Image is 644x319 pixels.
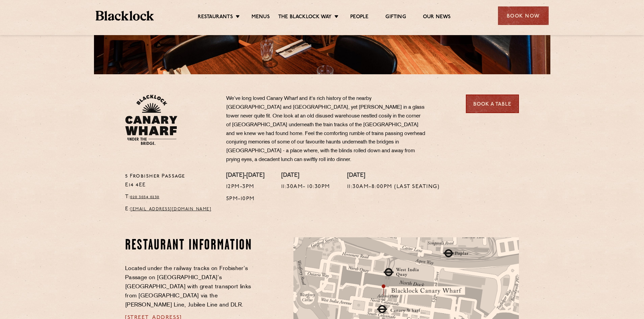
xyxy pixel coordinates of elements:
[281,183,330,191] p: 11:30am- 10:30pm
[347,183,440,191] p: 11:30am-8:00pm (Last Seating)
[125,172,216,190] p: 5 Frobisher Passage E14 4EE
[347,172,440,180] h4: [DATE]
[226,95,426,164] p: We’ve long loved Canary Wharf and it's rich history of the nearby [GEOGRAPHIC_DATA] and [GEOGRAPH...
[226,195,264,204] p: 5pm-10pm
[130,195,160,199] a: 020 3034 0230
[226,183,264,191] p: 12pm-3pm
[125,237,255,254] h2: Restaurant Information
[466,95,519,113] a: Book a Table
[125,95,177,145] img: BL_CW_Logo_Website.svg
[278,14,332,21] a: The Blacklock Way
[96,11,154,21] img: BL_Textured_Logo-footer-cropped.svg
[130,207,211,211] a: [EMAIL_ADDRESS][DOMAIN_NAME]
[423,14,451,21] a: Our News
[125,193,216,202] p: T:
[198,14,233,21] a: Restaurants
[350,14,368,21] a: People
[252,14,270,21] a: Menus
[498,6,549,25] div: Book Now
[385,14,406,21] a: Gifting
[125,266,251,308] span: Located under the railway tracks on Frobisher’s Passage on [GEOGRAPHIC_DATA]’s [GEOGRAPHIC_DATA] ...
[125,205,216,214] p: E:
[226,172,264,180] h4: [DATE]-[DATE]
[281,172,330,180] h4: [DATE]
